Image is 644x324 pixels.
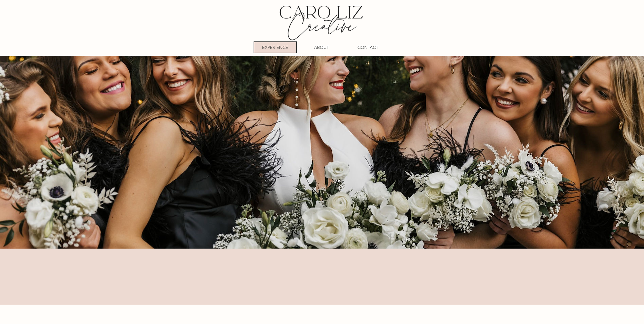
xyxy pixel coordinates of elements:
[314,42,329,53] p: ABOUT
[347,41,389,53] a: CONTACT
[252,41,391,53] nav: Site
[262,42,288,53] p: EXPERIENCE
[300,41,343,53] a: ABOUT
[254,41,297,53] a: EXPERIENCE
[357,42,378,53] p: CONTACT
